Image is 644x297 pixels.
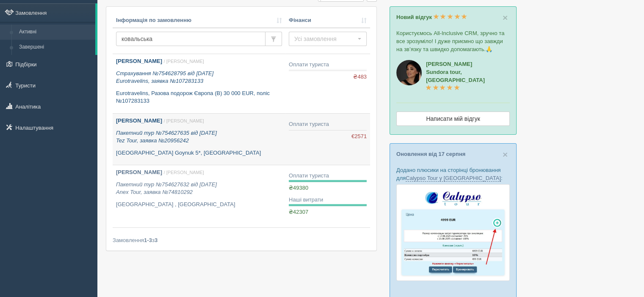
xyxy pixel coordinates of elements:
[116,90,282,105] p: Eurotravelins, Разова подорож Європа (B) 30 000 EUR, поліс №107283133
[289,185,308,191] span: ₴49380
[426,61,485,91] a: [PERSON_NAME]Sundora tour, [GEOGRAPHIC_DATA]
[503,150,508,159] span: ×
[155,237,158,243] b: 3
[116,201,282,209] p: [GEOGRAPHIC_DATA] , [GEOGRAPHIC_DATA]
[116,58,162,64] b: [PERSON_NAME]
[164,170,204,175] span: / [PERSON_NAME]
[113,114,285,165] a: [PERSON_NAME] / [PERSON_NAME] Пакетний тур №754627635 від [DATE]Tez Tour, заявка №20956242 [GEOGR...
[116,70,213,84] i: Страхування №754628795 від [DATE] Eurotravelins, заявка №107283133
[503,150,508,159] button: Close
[503,13,508,22] span: ×
[164,118,204,123] span: / [PERSON_NAME]
[113,54,285,113] a: [PERSON_NAME] / [PERSON_NAME] Страхування №754628795 від [DATE]Eurotravelins, заявка №107283133 E...
[289,61,367,69] div: Оплати туриста
[396,166,510,182] p: Додано плюсики на сторінці бронювання для :
[396,184,510,281] img: calypso-tour-proposal-crm-for-travel-agency.jpg
[353,73,367,81] span: ₴483
[396,14,467,20] a: Новий відгук
[396,29,510,53] p: Користуємось All-Inclusive CRM, зручно та все зрозуміло! І дуже приємно що завжди на зв’язку та ш...
[503,13,508,22] button: Close
[15,25,95,40] a: Активні
[164,59,204,64] span: / [PERSON_NAME]
[289,196,367,204] div: Наші витрати
[396,151,465,157] a: Оновлення від 17 серпня
[116,149,282,157] p: [GEOGRAPHIC_DATA] Goynuk 5*, [GEOGRAPHIC_DATA]
[116,32,265,46] input: Пошук за номером замовлення, ПІБ або паспортом туриста
[144,237,152,243] b: 1-3
[289,172,367,180] div: Оплати туриста
[294,35,356,43] span: Усі замовлення
[289,209,308,215] span: ₴42307
[406,175,501,182] a: Calypso Tour у [GEOGRAPHIC_DATA]
[351,133,367,141] span: €2571
[289,120,367,128] div: Оплати туриста
[116,16,282,25] a: Інформація по замовленню
[116,130,217,144] i: Пакетний тур №754627635 від [DATE] Tez Tour, заявка №20956242
[289,16,367,25] a: Фінанси
[289,32,367,46] button: Усі замовлення
[113,236,370,244] div: Замовлення з
[113,165,285,227] a: [PERSON_NAME] / [PERSON_NAME] Пакетний тур №754627632 від [DATE]Anex Tour, заявка №74810292 [GEOG...
[116,181,217,196] i: Пакетний тур №754627632 від [DATE] Anex Tour, заявка №74810292
[396,112,510,126] a: Написати мій відгук
[116,117,162,124] b: [PERSON_NAME]
[15,40,95,55] a: Завершені
[116,169,162,175] b: [PERSON_NAME]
